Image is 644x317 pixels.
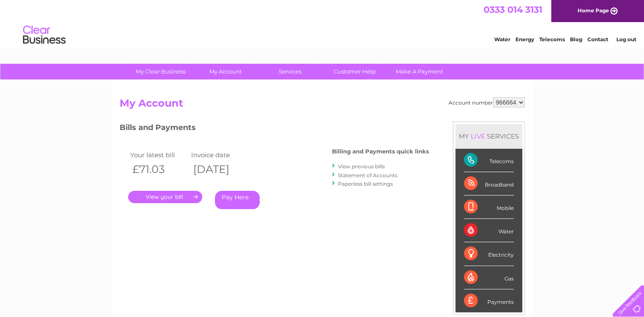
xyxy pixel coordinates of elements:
[255,64,325,79] a: Services
[384,64,455,79] a: Make A Payment
[120,122,429,136] h3: Bills and Payments
[128,161,189,178] th: £71.03
[338,181,393,187] a: Paperless bill settings
[515,36,534,42] a: Energy
[449,97,525,108] div: Account number
[464,149,514,172] div: Telecoms
[338,163,385,170] a: View previous bills
[126,64,196,79] a: My Clear Business
[464,172,514,195] div: Broadband
[332,148,429,155] h4: Billing and Payments quick links
[484,4,542,15] a: 0333 014 3131
[189,161,250,178] th: [DATE]
[539,36,565,42] a: Telecoms
[128,149,189,161] td: Your latest bill
[570,36,582,42] a: Blog
[464,242,514,266] div: Electricity
[464,266,514,289] div: Gas
[215,191,260,209] a: Pay Here
[121,5,524,41] div: Clear Business is a trading name of Verastar Limited (registered in [GEOGRAPHIC_DATA] No. 3667643...
[494,36,510,42] a: Water
[128,191,202,203] a: .
[587,36,608,42] a: Contact
[190,64,260,79] a: My Account
[464,195,514,219] div: Mobile
[616,36,636,42] a: Log out
[120,97,525,113] h2: My Account
[464,219,514,242] div: Water
[189,149,250,161] td: Invoice date
[23,22,66,48] img: logo.png
[320,64,390,79] a: Customer Help
[469,132,487,140] div: LIVE
[464,289,514,312] div: Payments
[338,172,398,178] a: Statement of Accounts
[455,124,522,148] div: MY SERVICES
